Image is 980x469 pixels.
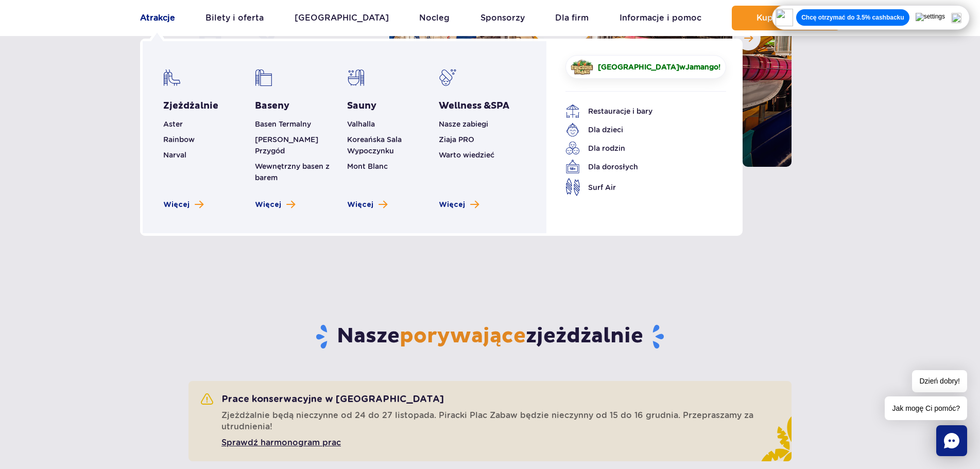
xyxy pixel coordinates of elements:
a: Surf Air [565,178,711,196]
a: Wellness &SPA [439,100,509,112]
span: Wellness & [439,100,509,112]
a: [GEOGRAPHIC_DATA]wJamango! [565,55,726,79]
a: Informacje i pomoc [620,6,701,30]
a: Koreańska Sala Wypoczynku [347,135,402,155]
span: w ! [598,62,721,72]
a: Valhalla [347,120,375,128]
a: Zobacz więcej saun [347,200,387,210]
span: Więcej [439,200,465,210]
a: Ziaja PRO [439,135,474,144]
a: Nocleg [419,6,450,30]
a: Wewnętrzny basen z barem [255,162,330,182]
div: Chat [936,425,967,456]
span: Więcej [347,200,373,210]
button: Kup teraz [732,6,840,30]
a: Narval [163,151,186,159]
a: Mont Blanc [347,162,388,170]
a: [GEOGRAPHIC_DATA] [295,6,389,30]
span: Jamango [685,63,718,71]
a: Zjeżdżalnie [163,100,218,112]
a: Dla firm [555,6,589,30]
a: Zobacz więcej zjeżdżalni [163,200,203,210]
span: Kup teraz [757,13,797,23]
a: Warto wiedzieć [439,151,494,159]
a: Nasze zabiegi [439,120,488,128]
a: Aster [163,120,183,128]
a: Bilety i oferta [205,6,264,30]
span: Więcej [163,200,190,210]
span: Jak mogę Ci pomóc? [885,396,967,420]
span: SPA [491,100,509,112]
span: Więcej [255,200,281,210]
a: Baseny [255,100,289,112]
span: Surf Air [588,182,616,193]
a: [PERSON_NAME] Przygód [255,135,318,155]
a: Dla rodzin [565,141,711,155]
a: Zobacz więcej Wellness & SPA [439,200,479,210]
a: Dla dorosłych [565,160,711,174]
a: Dla dzieci [565,123,711,137]
span: Dzień dobry! [912,370,967,392]
a: Basen Termalny [255,120,311,128]
a: Zobacz więcej basenów [255,200,295,210]
a: Restauracje i bary [565,104,711,118]
a: Atrakcje [140,6,175,30]
a: Sponsorzy [480,6,525,30]
span: [GEOGRAPHIC_DATA] [598,63,679,71]
a: Rainbow [163,135,195,144]
a: Sauny [347,100,376,112]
